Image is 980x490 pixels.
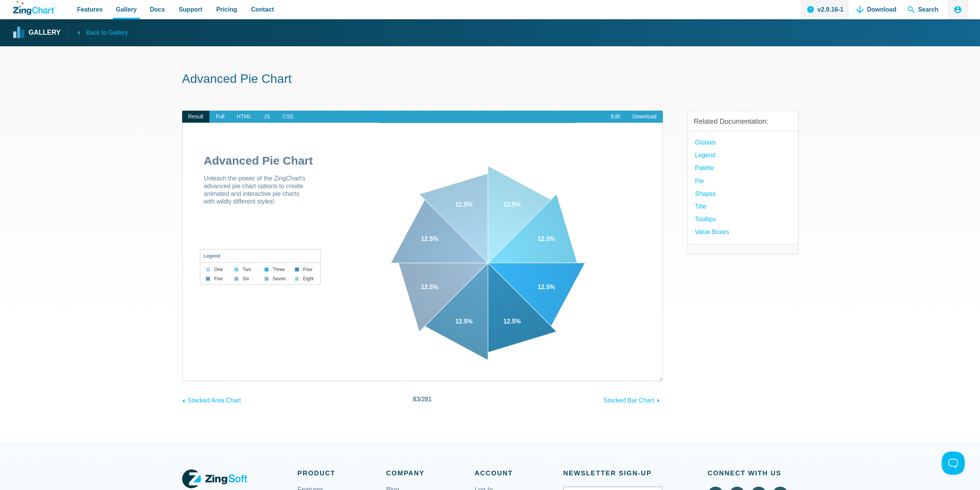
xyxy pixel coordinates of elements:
span: Connect With Us [708,468,798,479]
a: Value Boxes [695,227,729,237]
a: Shapes [695,189,716,199]
span: Gallery [116,4,137,15]
span: CSS [276,111,300,123]
a: title [695,201,707,212]
a: Pie [695,176,704,186]
span: Stacked Bar Chart [603,397,654,404]
span: Company [386,468,475,479]
a: ZingChart Logo. Click to return to the homepage [13,1,57,15]
div: ​ [182,123,663,381]
span: Full [209,111,231,123]
span: Back to Gallery [86,27,127,38]
a: Back to Gallery [68,27,127,38]
span: Result [182,111,210,123]
span: Docs [150,4,165,15]
span: Pricing [216,4,237,15]
span: Stacked Area Chart [188,397,241,404]
span: / [413,394,432,404]
a: Edit [605,111,626,123]
strong: Gallery [28,29,60,36]
a: Tooltips [695,214,716,224]
span: Features [77,4,103,15]
a: Stacked Area Chart [182,393,241,406]
a: globals [695,137,716,148]
a: Stacked Bar Chart [603,393,662,406]
span: Support [179,4,202,15]
h3: Related Documentation: [694,117,792,126]
span: Product [298,468,386,479]
a: Download [626,111,662,123]
span: Account [475,468,563,479]
a: ZingSoft Logo. Click to visit the ZingSoft site (external). [182,468,247,490]
a: Gallery [13,27,60,39]
span: 83 [413,396,420,402]
a: Legend [695,150,715,160]
span: Contact [251,4,274,15]
span: JS [258,111,276,123]
span: 281 [421,396,432,402]
h1: Advanced Pie Chart [182,71,798,88]
span: Newsletter Sign‑up [563,468,662,479]
span: HTML [231,111,258,123]
a: palette [695,163,714,173]
iframe: Toggle Customer Support [941,451,965,475]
